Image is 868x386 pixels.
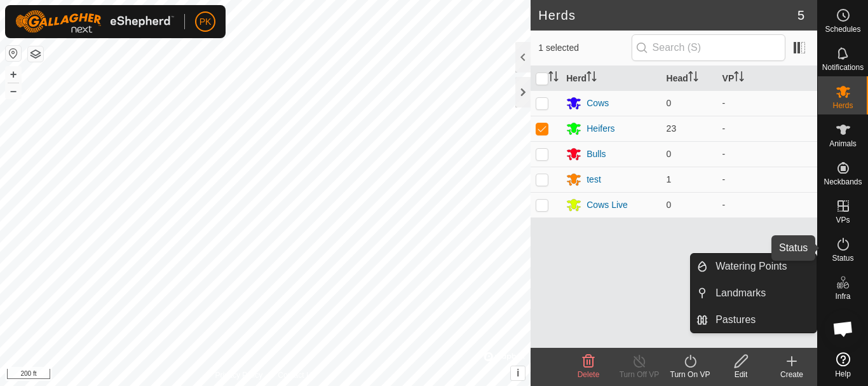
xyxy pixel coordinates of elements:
td: - [717,167,817,192]
p-sorticon: Activate to sort [548,73,559,83]
span: Status [832,254,853,262]
li: Watering Points [691,254,817,279]
th: VP [717,66,817,91]
button: Map Layers [28,46,43,62]
th: Herd [561,66,661,91]
span: Schedules [825,25,860,33]
span: Notifications [822,64,864,71]
div: Cows Live [587,198,628,212]
button: Reset Map [6,46,21,61]
a: Pastures [708,307,817,333]
span: 23 [667,123,677,134]
td: - [717,192,817,217]
span: Pastures [715,312,756,327]
a: Privacy Policy [215,369,263,381]
span: Help [835,370,851,378]
span: Herds [832,102,853,109]
li: Pastures [691,307,817,333]
img: Gallagher Logo [15,10,174,33]
td: - [717,141,817,167]
div: Bulls [587,148,606,161]
span: 1 [667,174,672,184]
p-sorticon: Activate to sort [688,73,698,83]
span: PK [200,15,212,29]
span: Landmarks [715,286,766,301]
div: Turn On VP [665,369,715,380]
button: i [511,366,525,380]
span: Animals [829,140,857,148]
span: Delete [578,370,600,379]
div: Edit [715,369,766,380]
div: test [587,173,601,186]
p-sorticon: Activate to sort [587,73,597,83]
span: Watering Points [715,259,787,274]
input: Search (S) [632,34,785,61]
div: Cows [587,97,609,110]
span: 0 [667,98,672,108]
span: VPs [836,216,850,224]
button: – [6,83,21,99]
div: Turn Off VP [614,369,665,380]
span: Neckbands [824,178,862,186]
span: 0 [667,149,672,159]
td: - [717,116,817,141]
h2: Herds [538,8,797,23]
span: 1 selected [538,41,631,55]
span: 0 [667,200,672,210]
span: Infra [835,293,850,300]
span: 5 [797,6,804,25]
a: Watering Points [708,254,817,279]
a: Contact Us [278,369,315,381]
div: Create [766,369,817,380]
a: Help [818,347,868,383]
p-sorticon: Activate to sort [734,73,744,83]
td: - [717,90,817,116]
th: Head [661,66,717,91]
li: Landmarks [691,280,817,306]
button: + [6,67,21,82]
div: Heifers [587,122,614,135]
a: Landmarks [708,280,817,306]
div: Open chat [824,310,862,348]
span: i [517,368,519,378]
